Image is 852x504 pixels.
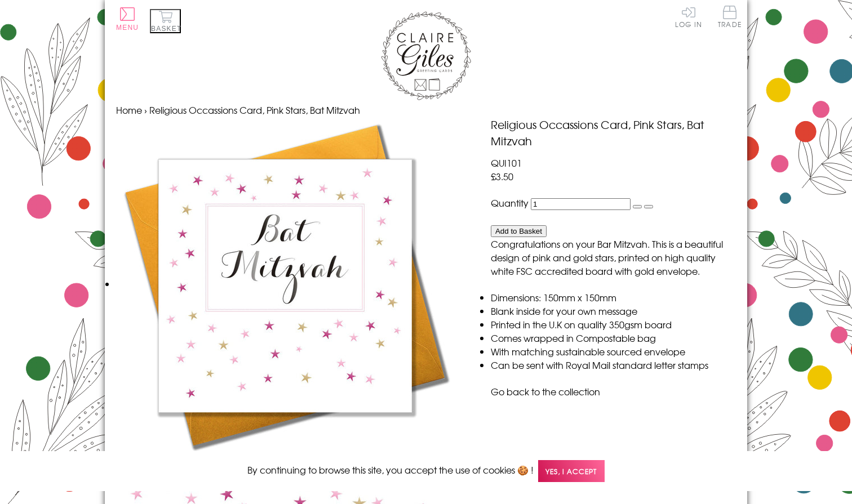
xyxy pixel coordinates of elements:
span: Menu [116,24,139,32]
li: Printed in the U.K on quality 350gsm board [491,318,736,331]
span: › [144,103,147,117]
li: With matching sustainable sourced envelope [491,345,736,358]
li: Can be sent with Royal Mail standard letter stamps [491,358,736,372]
a: Home [116,103,142,117]
p: Congratulations on your Bar Mitzvah. This is a beautiful design of pink and gold stars, printed o... [491,237,736,278]
span: QUI101 [491,156,522,170]
span: £3.50 [491,170,513,183]
span: Add to Basket [495,227,542,235]
button: Basket [150,9,181,33]
span: Religious Occassions Card, Pink Stars, Bat Mitzvah [149,103,360,117]
img: Religious Occassions Card, Pink Stars, Bat Mitzvah [116,117,454,454]
label: Quantity [491,196,529,209]
a: Trade [718,6,742,30]
nav: breadcrumbs [116,103,736,117]
a: Log In [675,6,702,28]
img: Claire Giles Greetings Cards [381,11,471,100]
li: Blank inside for your own message [491,304,736,318]
span: Yes, I accept [538,460,605,482]
li: Comes wrapped in Compostable bag [491,331,736,345]
span: Trade [718,6,742,28]
button: Menu [116,7,139,32]
li: Dimensions: 150mm x 150mm [491,291,736,304]
a: Go back to the collection [491,385,600,398]
button: Add to Basket [491,225,547,237]
h1: Religious Occassions Card, Pink Stars, Bat Mitzvah [491,117,736,149]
